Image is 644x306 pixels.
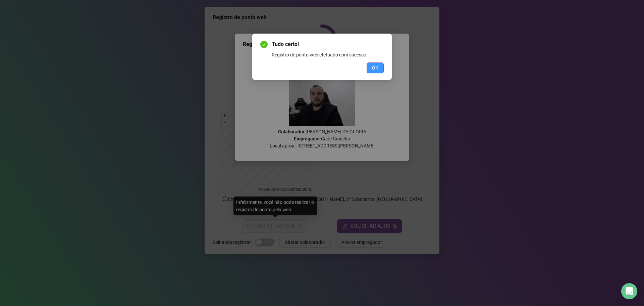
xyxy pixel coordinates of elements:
span: check-circle [260,41,268,48]
span: Tudo certo! [272,40,384,48]
button: OK [367,62,384,73]
div: Open Intercom Messenger [621,283,637,299]
span: OK [372,64,378,72]
div: Registro de ponto web efetuado com sucesso. [272,51,384,58]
